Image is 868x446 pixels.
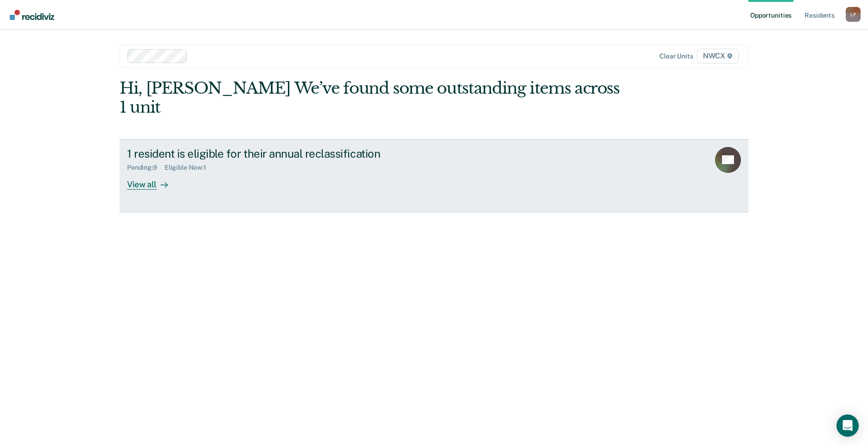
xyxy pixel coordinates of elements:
button: Profile dropdown button [846,7,861,22]
div: Pending : 9 [127,164,165,172]
div: Hi, [PERSON_NAME] We’ve found some outstanding items across 1 unit [120,79,623,117]
div: Clear units [659,52,693,60]
img: Recidiviz [10,10,54,20]
span: NWCX [697,49,739,64]
div: L P [846,7,861,22]
div: Eligible Now : 1 [165,164,214,172]
div: 1 resident is eligible for their annual reclassification [127,147,453,160]
a: 1 resident is eligible for their annual reclassificationPending:9Eligible Now:1View all [120,139,748,212]
div: View all [127,172,179,190]
div: Open Intercom Messenger [836,414,859,437]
